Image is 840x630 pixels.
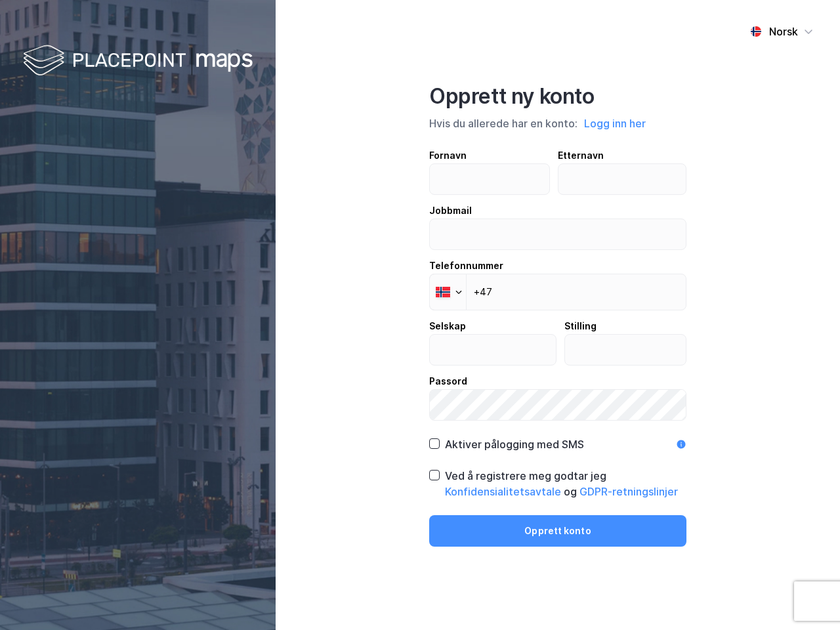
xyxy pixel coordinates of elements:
div: Norsk [769,24,798,39]
div: Jobbmail [429,203,686,219]
button: Opprett konto [429,515,686,547]
div: Opprett ny konto [429,83,686,110]
div: Hvis du allerede har en konto: [429,115,686,132]
img: logo-white.f07954bde2210d2a523dddb988cd2aa7.svg [23,42,253,81]
div: Aktiver pålogging med SMS [445,436,584,452]
input: Telefonnummer [429,274,686,310]
button: Logg inn her [580,115,650,132]
div: Passord [429,373,686,389]
div: Telefonnummer [429,258,686,274]
div: Etternavn [558,148,687,163]
div: Norway: + 47 [430,274,466,310]
iframe: Chat Widget [774,567,840,630]
div: Stilling [564,318,687,334]
div: Ved å registrere meg godtar jeg og [445,468,686,499]
div: Selskap [429,318,556,334]
div: Fornavn [429,148,550,163]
